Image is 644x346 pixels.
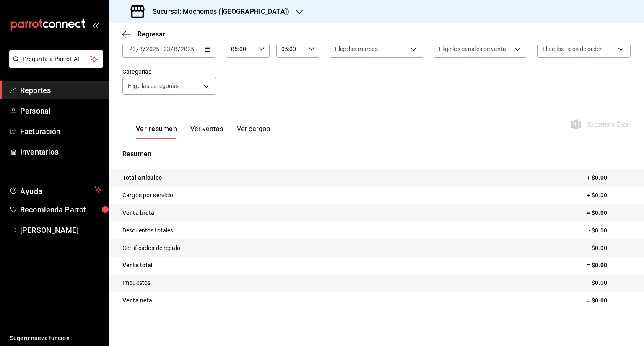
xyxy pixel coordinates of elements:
input: -- [174,46,178,52]
h3: Sucursal: Mochomos ([GEOGRAPHIC_DATA]) [146,7,289,17]
p: Venta bruta [122,209,154,217]
span: / [171,46,173,52]
span: Ayuda [20,185,91,195]
span: - [161,46,162,52]
input: ---- [145,46,160,52]
span: Recomienda Parrot [20,204,102,215]
span: Reportes [20,85,102,96]
p: Descuentos totales [122,226,173,235]
button: Ver ventas [190,125,223,139]
p: - $0.00 [589,226,631,235]
button: Ver cargos [237,125,270,139]
button: Regresar [122,30,165,38]
span: Sugerir nueva función [10,334,102,343]
p: Cargos por servicio [122,191,174,200]
span: Personal [20,105,102,116]
button: open_drawer_menu [92,22,99,28]
span: / [178,46,180,52]
p: Resumen [122,149,631,159]
p: = $0.00 [587,209,631,217]
a: Pregunta a Parrot AI [6,61,103,70]
input: -- [163,46,171,52]
span: Elige las categorías [128,82,179,90]
span: Pregunta a Parrot AI [23,55,90,64]
span: Facturación [20,126,102,137]
div: navigation tabs [136,125,270,139]
p: Venta total [122,261,153,270]
span: / [143,46,145,52]
p: Venta neta [122,296,152,305]
p: = $0.00 [587,296,631,305]
button: Ver resumen [136,125,177,139]
input: -- [139,46,143,52]
p: Total artículos [122,173,162,182]
span: Regresar [138,30,165,38]
input: -- [129,46,136,52]
p: = $0.00 [587,261,631,270]
span: Inventarios [20,146,102,158]
p: Certificados de regalo [122,244,180,253]
p: + $0.00 [587,191,631,200]
span: [PERSON_NAME] [20,225,102,236]
input: ---- [180,46,195,52]
p: + $0.00 [587,173,631,182]
p: - $0.00 [589,279,631,287]
p: - $0.00 [589,244,631,253]
span: Elige las marcas [335,45,378,53]
label: Categorías [122,69,216,75]
p: Impuestos [122,279,151,287]
span: Elige los canales de venta [439,45,506,53]
button: Pregunta a Parrot AI [9,50,103,68]
span: Elige los tipos de orden [543,45,603,53]
span: / [136,46,139,52]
